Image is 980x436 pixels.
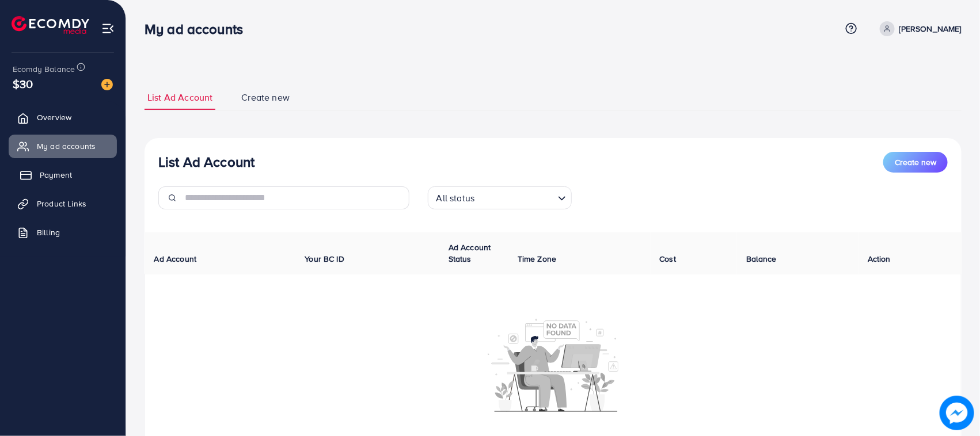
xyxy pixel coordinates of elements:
h3: My ad accounts [145,21,252,37]
div: Search for option [428,186,572,209]
span: All status [434,190,477,206]
span: Your BC ID [305,253,344,265]
span: Ecomdy Balance [13,63,75,75]
a: Payment [9,163,117,186]
h3: List Ad Account [158,154,255,170]
a: Billing [9,221,117,244]
a: [PERSON_NAME] [875,21,962,36]
span: Billing [37,227,60,238]
span: $30 [13,75,33,92]
span: My ad accounts [37,140,96,152]
img: image [101,79,113,90]
span: Action [868,253,891,265]
span: Time Zone [518,253,556,265]
img: No account [488,318,619,412]
img: menu [101,22,115,35]
span: Create new [895,156,936,168]
input: Search for option [478,188,553,206]
span: Cost [660,253,677,265]
img: image [940,396,974,430]
span: Payment [40,169,72,181]
span: Create new [241,91,290,104]
span: List Ad Account [147,91,212,104]
span: Balance [746,253,777,265]
span: Ad Account Status [449,242,491,265]
button: Create new [883,152,948,173]
a: Overview [9,106,117,129]
span: Overview [37,112,71,123]
img: logo [12,16,89,34]
a: Product Links [9,192,117,215]
p: [PERSON_NAME] [899,22,962,36]
span: Product Links [37,198,86,209]
span: Ad Account [154,253,197,265]
a: My ad accounts [9,135,117,158]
